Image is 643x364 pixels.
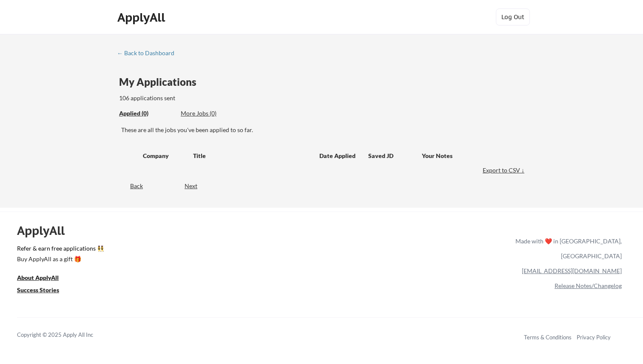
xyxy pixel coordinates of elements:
div: Your Notes [422,152,519,160]
a: Privacy Policy [577,334,611,341]
div: Buy ApplyAll as a gift 🎁 [17,256,102,262]
div: These are all the jobs you've been applied to so far. [119,109,174,118]
a: [EMAIL_ADDRESS][DOMAIN_NAME] [522,267,622,274]
div: ← Back to Dashboard [117,50,181,56]
div: Applied (0) [119,109,174,118]
a: Success Stories [17,285,71,296]
div: Made with ❤️ in [GEOGRAPHIC_DATA], [GEOGRAPHIC_DATA] [512,234,622,263]
div: These are job applications we think you'd be a good fit for, but couldn't apply you to automatica... [181,109,243,118]
div: 106 applications sent [119,94,284,102]
a: About ApplyAll [17,273,71,284]
div: My Applications [119,77,203,87]
div: Saved JD [368,148,422,163]
a: Refer & earn free applications 👯‍♀️ [17,245,338,254]
div: Export to CSV ↓ [483,166,526,175]
a: Buy ApplyAll as a gift 🎁 [17,254,102,265]
a: Terms & Conditions [524,334,572,341]
div: More Jobs (0) [181,109,243,118]
div: Title [193,152,311,160]
a: ← Back to Dashboard [117,50,181,58]
button: Log Out [496,8,530,25]
div: These are all the jobs you've been applied to so far. [121,126,526,134]
div: ApplyAll [17,223,74,238]
div: Back [117,182,143,190]
div: Company [143,152,185,160]
a: Release Notes/Changelog [555,282,622,289]
div: Copyright © 2025 Apply All Inc [17,331,115,339]
div: ApplyAll [117,10,168,25]
u: About ApplyAll [17,274,59,281]
div: Next [185,182,207,190]
u: Success Stories [17,286,59,293]
div: Date Applied [319,152,357,160]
